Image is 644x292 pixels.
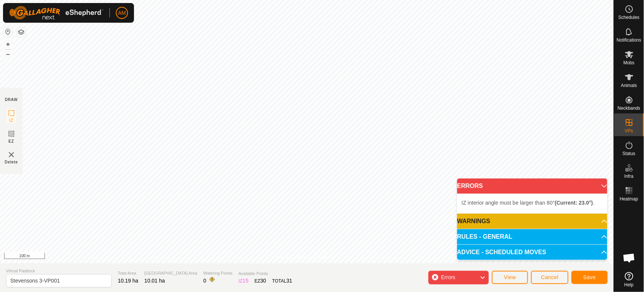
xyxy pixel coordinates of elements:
[272,277,292,285] div: TOTAL
[457,218,490,224] span: WARNINGS
[620,197,638,201] span: Heatmap
[9,6,103,20] img: Gallagher Logo
[9,138,14,144] span: EZ
[277,253,305,260] a: Privacy Policy
[287,278,293,284] span: 31
[621,83,637,88] span: Animals
[457,249,546,255] span: ADVICE - SCHEDULED MOVES
[462,200,595,206] span: IZ interior angle must be larger than 80° .
[441,274,455,280] span: Errors
[254,277,266,285] div: EZ
[457,245,607,260] p-accordion-header: ADVICE - SCHEDULED MOVES
[243,278,249,284] span: 15
[260,278,267,284] span: 30
[457,194,607,213] p-accordion-content: ERRORS
[239,270,292,277] span: Available Points
[624,61,635,65] span: Mobs
[9,118,14,123] span: IZ
[3,27,12,36] button: Reset Map
[504,274,516,280] span: View
[572,271,608,284] button: Save
[457,234,513,240] span: RULES - GENERAL
[145,278,165,284] span: 10.01 ha
[203,278,206,284] span: 0
[118,9,126,17] span: AM
[6,268,112,274] span: Virtual Paddock
[492,271,528,284] button: View
[583,274,596,280] span: Save
[624,174,633,179] span: Infra
[118,278,139,284] span: 10.19 ha
[457,214,607,229] p-accordion-header: WARNINGS
[541,274,559,280] span: Cancel
[617,38,641,42] span: Notifications
[203,270,233,276] span: Watering Points
[457,183,483,189] span: ERRORS
[17,28,26,37] button: Map Layers
[3,50,12,59] button: –
[118,270,139,276] span: Total Area
[618,106,640,110] span: Neckbands
[624,283,634,287] span: Help
[5,159,18,165] span: Delete
[555,200,593,206] b: (Current: 23.0°)
[457,229,607,244] p-accordion-header: RULES - GENERAL
[239,277,248,285] div: IZ
[625,129,633,133] span: VPs
[7,150,16,159] img: VP
[457,179,607,194] p-accordion-header: ERRORS
[531,271,569,284] button: Cancel
[145,270,197,276] span: [GEOGRAPHIC_DATA] Area
[614,269,644,290] a: Help
[3,40,12,49] button: +
[5,97,18,103] div: DRAW
[618,247,641,269] div: Open chat
[618,15,639,20] span: Schedules
[314,253,337,260] a: Contact Us
[622,151,635,156] span: Status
